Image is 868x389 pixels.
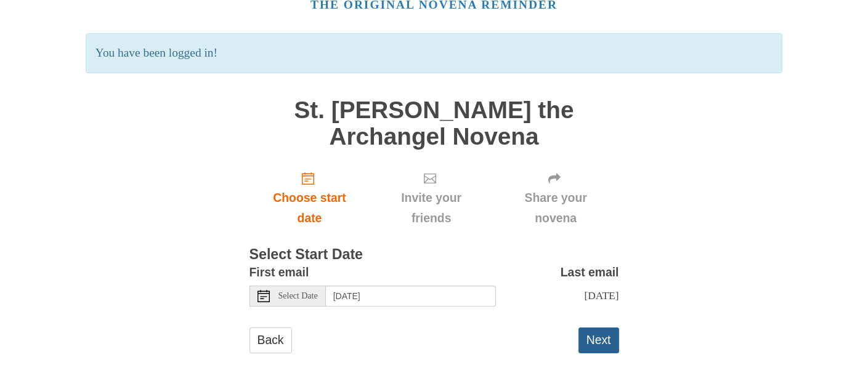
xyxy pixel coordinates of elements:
[249,162,370,235] a: Choose start date
[370,162,492,235] div: Click "Next" to confirm your start date first.
[561,262,619,283] label: Last email
[249,327,292,353] a: Back
[249,97,619,150] h1: St. [PERSON_NAME] the Archangel Novena
[382,188,480,228] span: Invite your friends
[262,188,358,228] span: Choose start date
[493,162,619,235] div: Click "Next" to confirm your start date first.
[578,327,619,353] button: Next
[249,247,619,263] h3: Select Start Date
[584,289,619,302] span: [DATE]
[505,188,607,228] span: Share your novena
[249,262,309,283] label: First email
[86,33,782,73] p: You have been logged in!
[278,292,318,300] span: Select Date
